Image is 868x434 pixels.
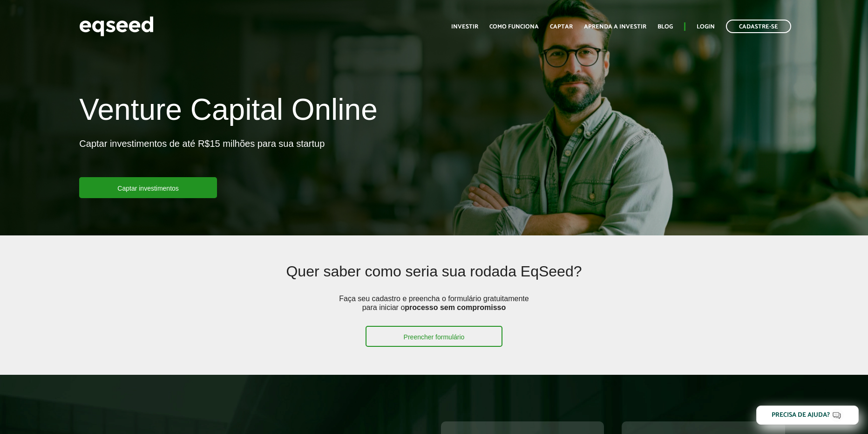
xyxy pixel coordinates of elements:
a: Aprenda a investir [584,24,646,30]
a: Como funciona [489,24,539,30]
h1: Venture Capital Online [79,93,377,131]
strong: processo sem compromisso [405,303,506,311]
a: Preencher formulário [366,326,503,347]
a: Login [697,24,715,30]
p: Faça seu cadastro e preencha o formulário gratuitamente para iniciar o [336,294,532,326]
p: Captar investimentos de até R$15 milhões para sua startup [79,138,325,177]
a: Captar investimentos [79,177,217,198]
a: Cadastre-se [726,20,791,33]
a: Captar [550,24,573,30]
a: Blog [658,24,673,30]
a: Investir [451,24,478,30]
h2: Quer saber como seria sua rodada EqSeed? [152,263,717,294]
img: EqSeed [79,14,154,39]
